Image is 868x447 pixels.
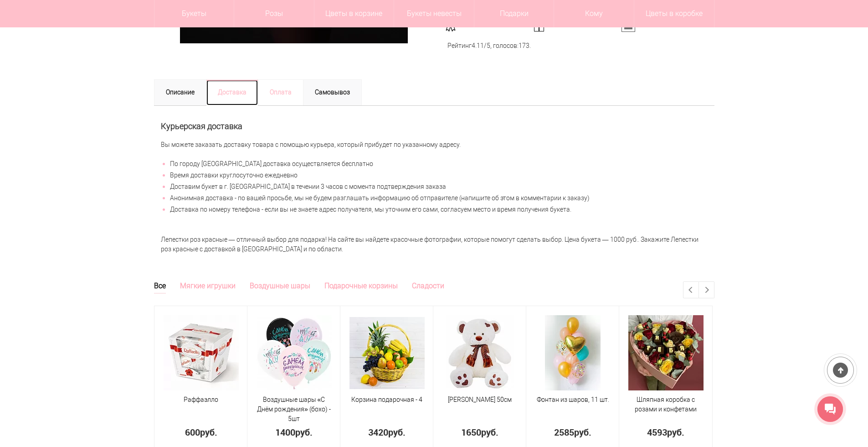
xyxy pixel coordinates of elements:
[180,281,236,293] a: Мягкие игрушки
[349,317,425,389] img: Корзина подарочная - 4
[519,42,529,49] span: 173
[164,315,239,390] img: Раффаэлло
[257,396,331,422] a: Воздушные шары «С Днём рождения» (бохо) - 5шт
[206,79,258,106] a: Доставка
[154,230,714,259] div: Лепестки роз красные — отличный выбор для подарка! На сайте вы найдете красочные фотографии, кото...
[184,396,218,403] a: Раффаэлло
[667,426,684,438] span: руб.
[161,182,708,192] li: Доставим букет в г. [GEOGRAPHIC_DATA] в течении 3 часов с момента подтверждения заказа
[447,41,531,51] div: Рейтинг /5, голосов: .
[154,281,166,294] a: Все
[388,426,406,438] span: руб.
[635,396,697,413] a: Шляпная коробка с розами и конфетами
[295,426,313,438] span: руб.
[161,122,708,131] h2: Курьерская доставка
[628,315,704,390] img: Шляпная коробка с розами и конфетами
[412,281,444,293] a: Сладости
[554,426,574,438] span: 2585
[537,396,609,403] a: Фонтан из шаров, 11 шт.
[545,315,601,390] img: Фонтан из шаров, 11 шт.
[699,282,714,298] a: Next
[185,426,200,438] span: 600
[448,396,512,403] a: [PERSON_NAME] 50см
[574,426,591,438] span: руб.
[161,193,708,203] li: Анонимная доставка - по вашей просьбе, мы не будем разглашать информацию об отправителе (напишите...
[161,159,708,169] li: По городу [GEOGRAPHIC_DATA] доставка осуществляется бесплатно
[275,426,295,438] span: 1400
[324,281,398,293] a: Подарочные корзины
[257,315,332,390] img: Воздушные шары «С Днём рождения» (бохо) - 5шт
[154,79,206,106] a: Описание
[683,282,699,298] a: Previous
[161,205,708,214] li: Доставка по номеру телефона - если вы не знаете адрес получателя, мы уточним его сами, согласуем ...
[472,42,484,49] span: 4.11
[258,79,303,106] a: Оплата
[161,171,708,180] li: Время доставки круглосуточно ежедневно
[481,426,498,438] span: руб.
[250,281,310,293] a: Воздушные шары
[200,426,217,438] span: руб.
[154,106,714,230] div: Вы можете заказать доставку товара с помощью курьера, который прибудет по указанному адресу.
[368,426,388,438] span: 3420
[351,396,422,403] a: Корзина подарочная - 4
[647,426,667,438] span: 4593
[446,315,514,390] img: Медведь Тони 50см
[303,79,362,106] a: Самовывоз
[461,426,481,438] span: 1650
